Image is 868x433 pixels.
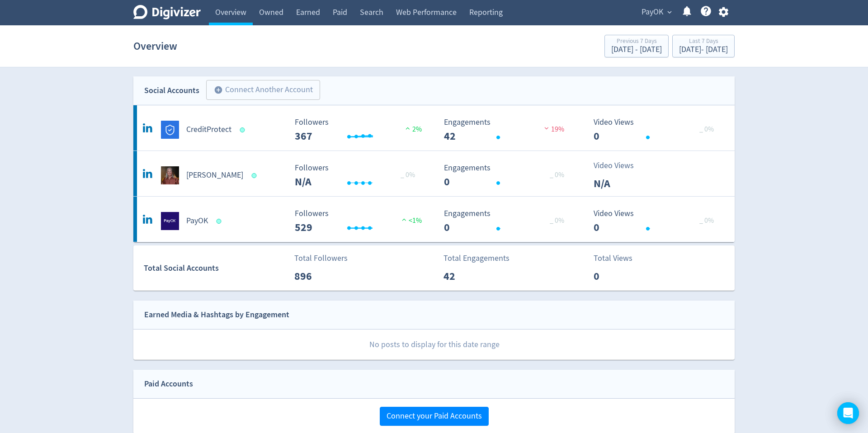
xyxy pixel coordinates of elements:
svg: Video Views 0 [589,118,725,142]
span: <1% [400,216,422,225]
svg: Video Views 0 [589,209,725,233]
a: CreditProtect undefinedCreditProtect Followers --- Followers 367 2% Engagements 42 Engagements 42... [133,105,735,151]
h5: PayOK [186,216,208,226]
span: _ 0% [699,216,714,225]
p: 42 [443,268,495,284]
div: [DATE] - [DATE] [611,46,662,54]
a: PayOK undefinedPayOK Followers --- Followers 529 <1% Engagements 0 Engagements 0 _ 0% Video Views... [133,197,735,242]
div: Paid Accounts [144,377,193,391]
span: Data last synced: 14 Aug 2025, 11:01am (AEST) [217,219,224,224]
a: Connect your Paid Accounts [380,411,489,421]
span: 19% [542,125,564,134]
div: Earned Media & Hashtags by Engagement [144,308,289,321]
p: Total Followers [294,252,348,264]
div: Previous 7 Days [611,38,662,46]
span: Connect your Paid Accounts [387,412,482,420]
span: add_circle [214,85,223,94]
img: PayOK undefined [161,212,179,230]
p: No posts to display for this date range [134,329,735,360]
span: expand_more [665,8,674,16]
div: Social Accounts [144,84,199,97]
svg: Followers --- [290,209,426,233]
img: CreditProtect undefined [161,121,179,139]
span: PayOK [642,5,663,19]
span: _ 0% [550,216,564,225]
span: Data last synced: 14 Aug 2025, 11:01am (AEST) [252,173,259,178]
svg: Engagements 0 [439,209,575,233]
span: _ 0% [699,125,714,134]
a: Connect Another Account [199,81,320,100]
button: Connect your Paid Accounts [380,407,489,426]
svg: Followers --- [290,164,426,188]
h5: CreditProtect [186,124,231,135]
p: 0 [594,268,646,284]
svg: Engagements 0 [439,164,575,188]
img: positive-performance.svg [403,125,412,132]
p: Video Views [594,160,646,172]
img: negative-performance.svg [542,125,551,132]
p: Total Engagements [443,252,509,264]
button: Previous 7 Days[DATE] - [DATE] [604,35,669,57]
p: Total Views [594,252,646,264]
button: PayOK [638,5,674,19]
p: 896 [294,268,346,284]
div: Total Social Accounts [144,262,288,275]
button: Connect Another Account [206,80,320,100]
div: Open Intercom Messenger [837,402,859,424]
span: _ 0% [401,170,415,179]
svg: Followers --- [290,118,426,142]
div: [DATE] - [DATE] [679,46,728,54]
span: 2% [403,125,422,134]
p: N/A [594,175,646,192]
img: positive-performance.svg [400,216,409,223]
button: Last 7 Days[DATE]- [DATE] [672,35,735,57]
div: Last 7 Days [679,38,728,46]
h5: [PERSON_NAME] [186,170,243,181]
span: Data last synced: 14 Aug 2025, 11:01am (AEST) [240,127,248,132]
img: Lindy Milne undefined [161,166,179,184]
h1: Overview [133,32,177,61]
svg: Engagements 42 [439,118,575,142]
span: _ 0% [550,170,564,179]
a: Lindy Milne undefined[PERSON_NAME] Followers --- _ 0% Followers N/A Engagements 0 Engagements 0 _... [133,151,735,196]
